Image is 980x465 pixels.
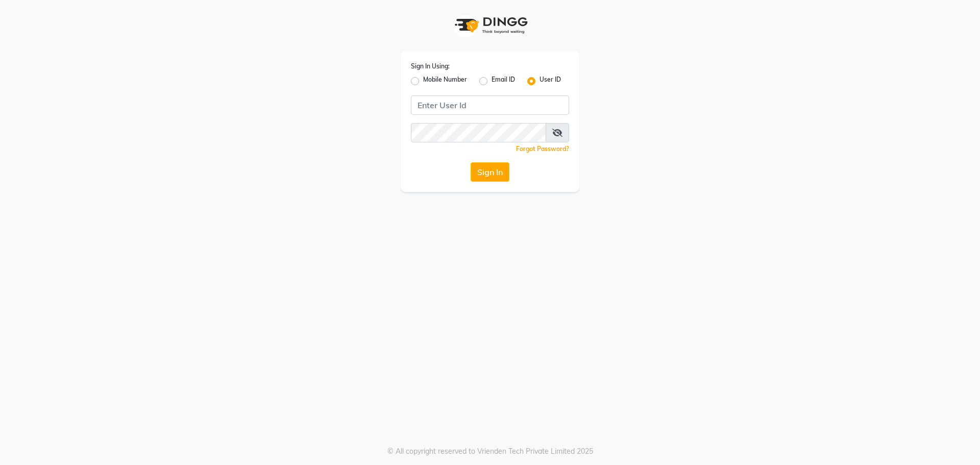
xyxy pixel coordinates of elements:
label: Email ID [492,75,515,87]
label: User ID [540,75,561,87]
button: Sign In [471,162,509,182]
img: logo1.svg [449,10,531,40]
input: Username [411,123,546,142]
input: Username [411,95,569,115]
label: Sign In Using: [411,62,450,71]
a: Forgot Password? [516,145,569,153]
label: Mobile Number [423,75,467,87]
